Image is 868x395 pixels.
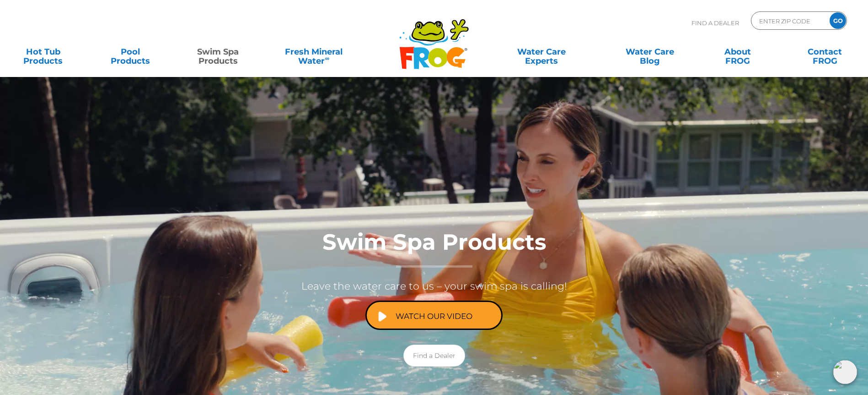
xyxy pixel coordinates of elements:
[486,43,597,61] a: Water CareExperts
[833,360,857,384] img: openIcon
[691,11,739,34] p: Find A Dealer
[830,12,846,29] input: GO
[791,43,859,61] a: ContactFROG
[616,43,684,61] a: Water CareBlog
[325,55,329,62] sup: ∞
[365,301,503,330] a: Watch Our Video
[251,277,617,296] p: Leave the water care to us – your swim spa is calling!
[271,43,356,61] a: Fresh MineralWater∞
[96,43,165,61] a: PoolProducts
[9,43,77,61] a: Hot TubProducts
[703,43,772,61] a: AboutFROG
[758,14,820,27] input: Zip Code Form
[403,345,465,367] a: Find a Dealer
[184,43,252,61] a: Swim SpaProducts
[251,230,617,268] h1: Swim Spa Products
